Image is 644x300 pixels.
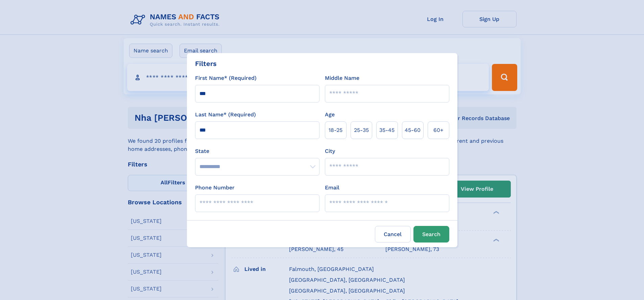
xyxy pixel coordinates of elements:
[375,226,411,243] label: Cancel
[195,74,257,82] label: First Name* (Required)
[329,126,342,134] span: 18‑25
[354,126,369,134] span: 25‑35
[325,74,359,82] label: Middle Name
[413,226,449,243] button: Search
[195,184,235,192] label: Phone Number
[195,59,217,69] div: Filters
[379,126,395,134] span: 35‑45
[433,126,444,134] span: 60+
[325,147,335,155] label: City
[325,184,339,192] label: Email
[325,111,335,119] label: Age
[195,111,256,119] label: Last Name* (Required)
[195,147,319,155] label: State
[405,126,421,134] span: 45‑60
